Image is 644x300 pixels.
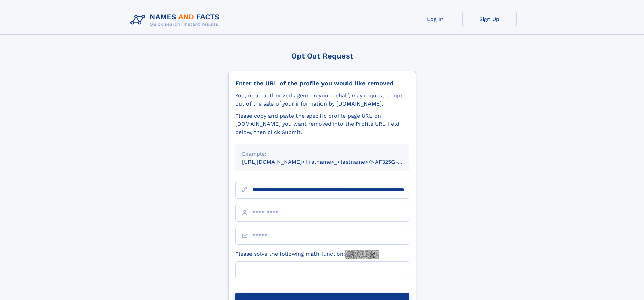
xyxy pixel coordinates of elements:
[242,159,422,165] small: [URL][DOMAIN_NAME]<firstname>_<lastname>/NAF325G-xxxxxxxx
[235,250,379,259] label: Please solve the following math function:
[235,112,409,136] div: Please copy and paste the specific profile page URL on [DOMAIN_NAME] you want removed into the Pr...
[462,11,517,27] a: Sign Up
[408,11,462,27] a: Log In
[128,11,225,29] img: Logo Names and Facts
[235,92,409,108] div: You, or an authorized agent on your behalf, may request to opt-out of the sale of your informatio...
[242,150,402,158] div: Example:
[228,52,416,60] div: Opt Out Request
[235,79,409,87] div: Enter the URL of the profile you would like removed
